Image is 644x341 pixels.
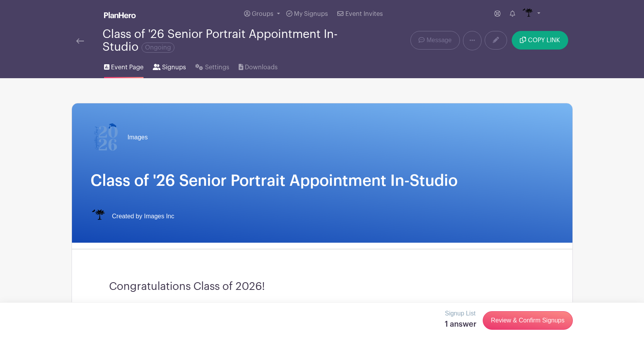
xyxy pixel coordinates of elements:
img: IMAGES%20logo%20transparenT%20PNG%20s.png [521,8,534,20]
a: Downloads [239,53,278,78]
img: back-arrow-29a5d9b10d5bd6ae65dc969a981735edf675c4d7a1fe02e03b50dbd4ba3cdb55.svg [76,38,84,44]
span: Downloads [245,63,278,72]
span: Message [427,36,452,45]
span: Event Page [111,63,143,72]
h1: Class of '26 Senior Portrait Appointment In-Studio [91,171,554,190]
a: Event Page [104,53,143,78]
h5: 1 answer [445,320,477,329]
a: Message [410,31,460,50]
span: Event Invites [345,11,383,17]
button: COPY LINK [512,31,568,50]
span: My Signups [294,11,328,17]
a: Review & Confirm Signups [483,311,572,330]
a: Signups [153,53,186,78]
span: Ongoing [142,43,174,53]
span: COPY LINK [528,37,560,43]
span: Settings [205,63,229,72]
span: Created by Images Inc [112,212,174,221]
img: logo_white-6c42ec7e38ccf1d336a20a19083b03d10ae64f83f12c07503d8b9e83406b4c7d.svg [104,12,136,18]
div: Class of '26 Senior Portrait Appointment In-Studio [102,28,353,53]
img: 2026%20logo%20(2).png [91,122,121,153]
span: Images [128,133,148,142]
p: Signup List [445,309,477,318]
span: Groups [252,11,273,17]
img: IMAGES%20logo%20transparenT%20PNG%20s.png [91,209,106,224]
span: Signups [162,63,186,72]
h3: Congratulations Class of 2026! [109,280,535,293]
a: Settings [195,53,229,78]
